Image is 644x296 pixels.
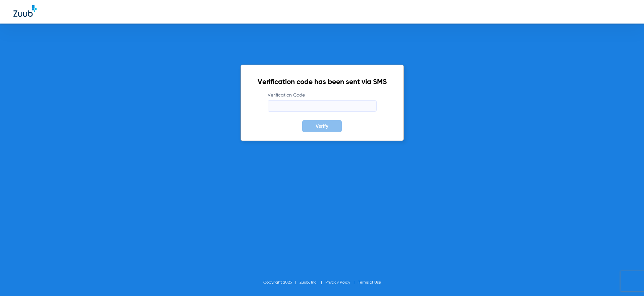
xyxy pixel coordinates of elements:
li: Zuub, Inc. [300,279,325,286]
label: Verification Code [268,92,377,112]
a: Privacy Policy [325,281,350,285]
span: Verify [316,123,328,129]
img: Zuub Logo [13,5,37,17]
button: Verify [302,120,342,132]
input: Verification Code [268,100,377,112]
iframe: Chat Widget [610,264,644,296]
a: Terms of Use [358,281,381,285]
li: Copyright 2025 [263,279,300,286]
h2: Verification code has been sent via SMS [258,79,387,86]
